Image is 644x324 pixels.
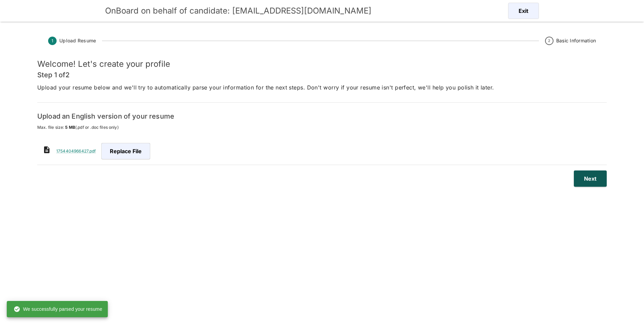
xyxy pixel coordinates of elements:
span: Max. file size: (.pdf or .doc files only) [37,124,607,131]
h5: Welcome! Let's create your profile [37,59,607,69]
button: Next [574,170,607,187]
h5: OnBoard on behalf of candidate: [EMAIL_ADDRESS][DOMAIN_NAME] [105,5,371,16]
text: 2 [548,39,550,43]
p: Upload your resume below and we'll try to automatically parse your information for the next steps... [37,83,607,92]
span: Upload Resume [59,37,96,44]
button: Exit [508,3,539,19]
span: Basic Information [556,37,596,44]
h6: Step 1 of 2 [37,69,607,80]
text: 1 [52,38,53,43]
span: Replace file [101,143,150,159]
a: 1754404966427.pdf [56,148,96,154]
span: 5 MB [65,125,75,130]
div: We successfully parsed your resume [14,303,102,315]
h6: Upload an English version of your resume [37,111,607,122]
